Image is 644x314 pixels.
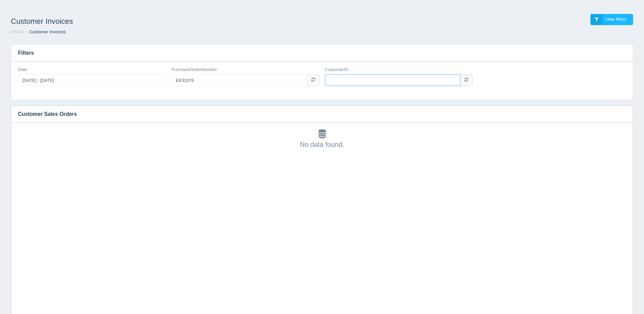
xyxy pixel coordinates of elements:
[11,106,623,123] h3: Customer Sales Orders
[325,67,348,73] label: CustomerID
[590,14,633,25] a: Hide filters
[24,29,66,35] li: Customer Invoices
[11,14,322,29] h1: Customer Invoices
[171,67,217,73] label: PurchaseOrderNumber
[18,67,27,73] label: Date
[11,45,633,62] h3: Filters
[18,129,626,149] div: No data found.
[606,17,626,22] span: Hide filters
[11,29,23,34] a: ITrack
